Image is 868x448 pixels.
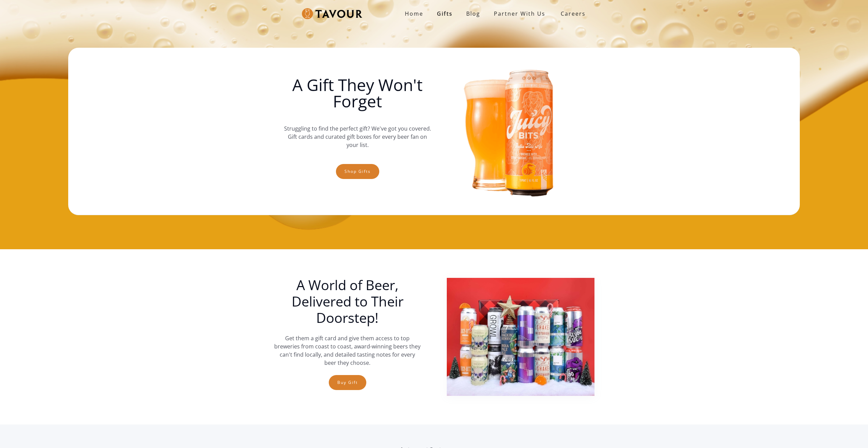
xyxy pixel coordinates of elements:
a: Buy Gift [329,375,366,390]
p: Struggling to find the perfect gift? We've got you covered. Gift cards and curated gift boxes for... [284,118,431,156]
a: Gifts [430,7,459,20]
a: partner with us [487,7,552,20]
strong: Home [405,10,423,17]
p: Get them a gift card and give them access to top breweries from coast to coast, award-winning bee... [274,334,421,367]
a: Blog [459,7,487,20]
h1: A World of Beer, Delivered to Their Doorstep! [274,277,421,326]
strong: Careers [561,7,586,20]
h1: A Gift They Won't Forget [284,77,431,109]
a: Careers [552,4,591,23]
a: Home [398,7,430,20]
a: Shop gifts [336,164,379,179]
